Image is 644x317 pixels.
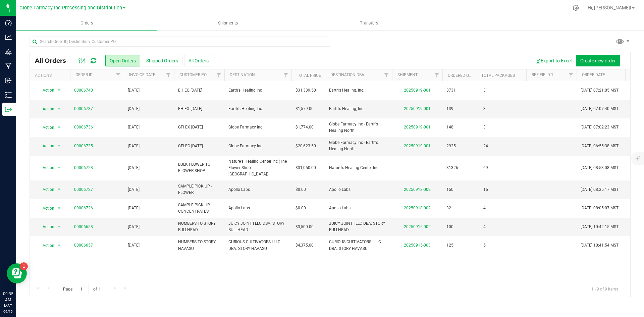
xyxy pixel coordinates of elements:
[582,72,605,77] a: Order Date
[228,124,287,130] span: Globe Farmacy Inc
[581,87,619,94] span: [DATE] 07:21:05 MST
[228,143,287,149] span: Globe Farmacy Inc
[128,205,140,211] span: [DATE]
[446,87,456,94] span: 3731
[329,87,388,94] span: Earth's Healing, Inc.
[481,73,515,78] a: Total Packages
[128,106,140,112] span: [DATE]
[128,187,140,193] span: [DATE]
[299,16,440,30] a: Transfers
[37,86,55,95] span: Action
[480,222,489,232] span: 4
[5,106,12,113] inline-svg: Outbound
[404,206,431,210] a: 20250918-002
[581,106,619,112] span: [DATE] 07:07:40 MST
[157,16,299,30] a: Shipments
[16,16,157,30] a: Orders
[581,165,619,171] span: [DATE] 08:53:08 MST
[581,124,619,130] span: [DATE] 07:02:23 MST
[178,220,220,233] span: NUMBERS TO STORY BULLHEAD
[581,143,619,149] span: [DATE] 06:55:38 MST
[329,121,388,134] span: Globe Farmacy Inc - Earth's Healing North
[330,72,364,77] a: Destination DBA
[480,241,489,250] span: 5
[3,309,13,314] p: 09/19
[480,122,489,132] span: 3
[566,69,577,81] a: Filter
[404,88,431,93] a: 20250919-001
[74,205,93,211] a: 00006726
[55,185,63,194] span: select
[37,185,55,194] span: Action
[55,123,63,132] span: select
[480,185,491,195] span: 15
[581,205,619,211] span: [DATE] 08:05:07 MST
[128,124,140,130] span: [DATE]
[397,72,418,77] a: Shipment
[35,57,73,64] span: All Orders
[588,5,631,10] span: Hi, [PERSON_NAME]!
[5,63,12,69] inline-svg: Manufacturing
[128,87,140,94] span: [DATE]
[381,69,392,81] a: Filter
[404,125,431,129] a: 20250919-001
[209,20,247,26] span: Shipments
[446,143,456,149] span: 2925
[228,106,287,112] span: Earth's Healing Inc
[128,165,140,171] span: [DATE]
[7,263,27,283] iframe: Resource center
[296,224,314,230] span: $3,500.00
[532,72,553,77] a: Ref Field 1
[404,106,431,111] a: 20250919-001
[71,20,102,26] span: Orders
[178,183,220,196] span: SAMPLE PICK UP - FLOWER
[74,242,93,249] a: 00006657
[74,187,93,193] a: 00006727
[113,69,124,81] a: Filter
[37,141,55,151] span: Action
[179,72,207,77] a: Customer PO
[448,73,474,78] a: Ordered qty
[228,205,287,211] span: Apollo Labs
[30,37,330,47] input: Search Order ID, Destination, Customer PO...
[5,48,12,55] inline-svg: Grow
[296,187,306,193] span: $0.00
[77,284,89,294] input: 1
[5,92,12,98] inline-svg: Inventory
[581,187,619,193] span: [DATE] 08:35:17 MST
[404,224,431,229] a: 20250915-002
[55,141,63,151] span: select
[296,106,314,112] span: $1,579.00
[581,224,619,230] span: [DATE] 10:42:15 MST
[329,239,388,252] span: CURIOUS CULTIVATORS I LLC DBA: STORY HAVASU
[74,124,93,130] a: 00006736
[446,124,453,130] span: 148
[329,220,388,233] span: JUICY JOINT I LLC DBA: STORY BULLHEAD
[128,242,140,249] span: [DATE]
[431,69,442,81] a: Filter
[296,143,316,149] span: $20,623.50
[329,140,388,152] span: Globe Farmacy Inc - Earth's Healing North
[228,158,287,178] span: Nature's Healing Center Inc (The Flower Shop - [GEOGRAPHIC_DATA])
[37,204,55,213] span: Action
[296,87,316,94] span: $31,339.50
[228,220,287,233] span: JUICY JOINT I LLC DBA: STORY BULLHEAD
[329,106,388,112] span: Earth's Healing, Inc.
[446,106,453,112] span: 139
[178,239,220,252] span: NUMBERS TO STORY HAVASU
[213,69,224,81] a: Filter
[446,187,453,193] span: 150
[184,55,213,66] button: All Orders
[296,124,314,130] span: $1,774.00
[37,104,55,114] span: Action
[351,20,387,26] span: Transfers
[446,205,451,211] span: 32
[37,222,55,231] span: Action
[105,55,140,66] button: Open Orders
[329,187,388,193] span: Apollo Labs
[35,73,67,78] div: Actions
[74,224,93,230] a: 00006658
[228,187,287,193] span: Apollo Labs
[531,55,576,66] button: Export to Excel
[446,224,453,230] span: 100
